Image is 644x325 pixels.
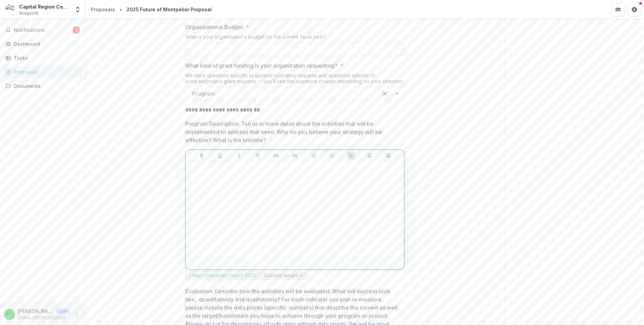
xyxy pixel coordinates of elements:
[91,6,115,13] div: Proposals
[73,3,82,16] button: Open entity switcher
[73,27,80,33] span: 1
[328,151,336,160] button: Ordered List
[56,308,70,314] p: User
[379,88,390,99] div: Clear selected options
[347,151,355,160] button: Align Left
[3,80,82,92] a: Documents
[18,308,53,315] p: [PERSON_NAME] <[EMAIL_ADDRESS][DOMAIN_NAME]>
[127,6,212,13] div: 2025 Future of Montpelier Proposal
[198,151,206,160] button: Bold
[185,72,404,87] div: We have questions specific to general operating requests and questions specific to program/projec...
[365,151,373,160] button: Align Center
[193,273,257,279] p: Max Character Count: 3500
[14,27,73,33] span: Notifications
[185,23,243,31] p: Organizational Budget
[185,120,400,144] p: Program Description: Tell us in more detail about the activities that will be implemented to addr...
[253,151,262,160] button: Strike
[216,151,224,160] button: Underline
[19,3,70,10] div: Capital Region Community Media/[GEOGRAPHIC_DATA]
[235,151,243,160] button: Italicize
[264,273,303,279] p: Current length: 0
[14,40,77,48] div: Dashboard
[291,151,299,160] button: Heading 2
[3,38,82,50] a: Dashboard
[185,62,338,70] p: What kind of grant funding is your organization requesting?
[5,4,16,15] img: Capital Region Community Media/The Bridge
[18,315,70,321] p: [EMAIL_ADDRESS][DOMAIN_NAME]
[272,151,280,160] button: Heading 1
[14,82,77,90] div: Documents
[7,312,12,316] div: Paul Gambill <ops@montpelierbridge.com>
[88,4,118,14] a: Proposals
[14,54,77,62] div: Tasks
[611,3,625,16] button: Partners
[3,66,82,78] a: Proposals
[3,25,82,36] button: Notifications1
[14,68,77,76] div: Proposals
[384,151,392,160] button: Align Right
[19,10,38,16] span: Nonprofit
[310,151,318,160] button: Bullet List
[628,3,641,16] button: Get Help
[88,4,214,14] nav: breadcrumb
[185,34,404,42] div: What is your organization's budget for the current fiscal year?
[73,310,81,319] button: More
[3,52,82,64] a: Tasks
